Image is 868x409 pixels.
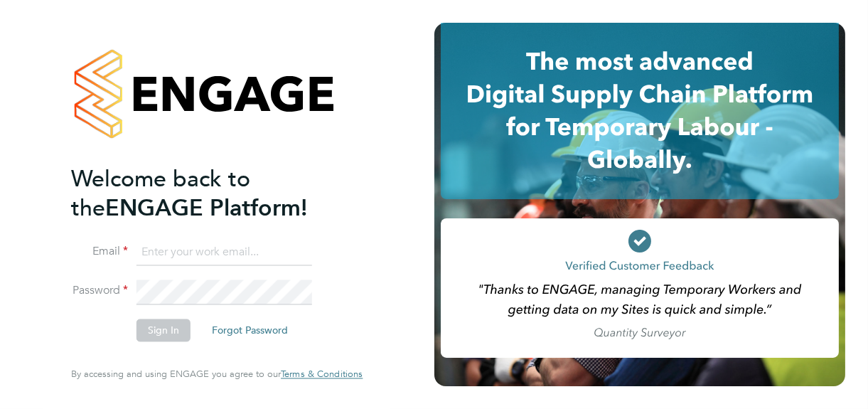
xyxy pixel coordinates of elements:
[281,368,363,381] span: Terms & Conditions
[71,164,348,223] h2: ENGAGE Platform!
[200,319,299,342] button: Forgot Password
[71,165,250,222] span: Welcome back to the
[136,319,191,342] button: Sign In
[136,240,312,265] input: Enter your work email...
[71,284,128,299] label: Password
[71,244,128,259] label: Email
[281,369,363,381] a: Terms & Conditions
[71,368,363,381] span: By accessing and using ENGAGE you agree to our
